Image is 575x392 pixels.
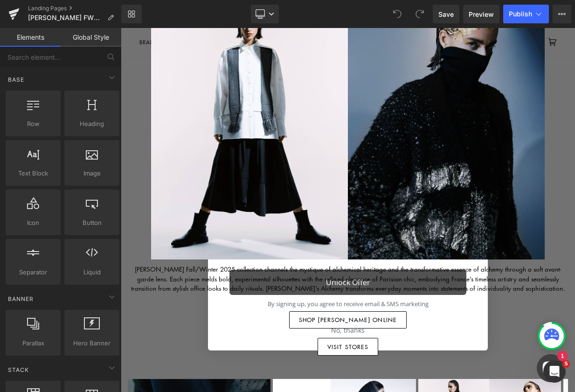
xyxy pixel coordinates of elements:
[8,218,58,228] span: Icon
[67,218,117,228] span: Button
[503,5,549,23] button: Publish
[197,310,257,327] a: VISIT STORES
[8,267,58,277] span: Separator
[438,9,454,19] span: Save
[413,326,447,357] inbox-online-store-chat: Shopify online store chat
[8,119,58,129] span: Row
[61,28,121,47] a: Global Style
[168,283,285,301] a: SHOP [PERSON_NAME] ONLINE
[67,119,117,129] span: Heading
[28,5,121,12] a: Landing Pages
[7,75,25,84] span: Base
[67,338,117,348] span: Hero Banner
[553,5,571,23] button: More
[121,5,142,23] a: New Library
[469,9,494,19] span: Preview
[388,5,407,23] button: Undo
[67,267,117,277] span: Liquid
[410,5,429,23] button: Redo
[562,360,570,368] span: 5
[7,294,35,303] span: Banner
[28,14,104,21] span: [PERSON_NAME] FW25 LOOKBOOK
[7,365,30,374] span: Stack
[178,289,276,295] span: SHOP [PERSON_NAME] ONLINE
[207,316,248,322] span: VISIT STORES
[8,338,58,348] span: Parallax
[463,5,499,23] a: Preview
[7,236,447,265] p: [PERSON_NAME] Fall/Winter 2025 collection channels the mystique of alchemical heritage and the tr...
[509,10,532,18] span: Publish
[543,360,566,383] iframe: Intercom live chat
[67,168,117,178] span: Image
[8,168,58,178] span: Text Block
